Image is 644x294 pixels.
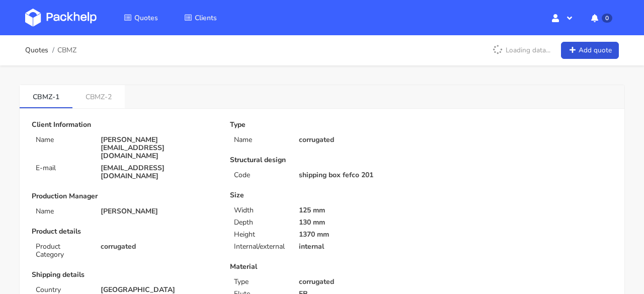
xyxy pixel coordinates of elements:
[234,136,287,144] p: Name
[234,278,287,286] p: Type
[299,136,414,144] p: corrugated
[299,243,414,251] p: internal
[101,207,216,215] p: [PERSON_NAME]
[172,9,229,27] a: Clients
[36,243,89,259] p: Product Category
[234,218,287,227] p: Depth
[57,46,76,54] span: CBMZ
[20,85,72,107] a: CBMZ-1
[299,278,414,286] p: corrugated
[32,271,216,279] p: Shipping details
[299,206,414,214] p: 125 mm
[602,14,612,23] span: 0
[25,9,97,27] img: Dashboard
[299,218,414,227] p: 130 mm
[561,42,619,59] a: Add quote
[299,231,414,239] p: 1370 mm
[32,228,216,236] p: Product details
[72,85,125,107] a: CBMZ-2
[36,164,89,172] p: E-mail
[36,207,89,215] p: Name
[32,192,216,200] p: Production Manager
[583,9,619,27] button: 0
[101,286,216,294] p: [GEOGRAPHIC_DATA]
[25,40,76,60] nav: breadcrumb
[230,121,414,129] p: Type
[230,263,414,271] p: Material
[230,156,414,164] p: Structural design
[36,286,89,294] p: Country
[234,231,287,239] p: Height
[234,206,287,214] p: Width
[101,136,216,160] p: [PERSON_NAME][EMAIL_ADDRESS][DOMAIN_NAME]
[299,171,414,179] p: shipping box fefco 201
[25,46,48,54] a: Quotes
[234,243,287,251] p: Internal/external
[488,42,555,59] p: Loading data...
[101,164,216,180] p: [EMAIL_ADDRESS][DOMAIN_NAME]
[32,121,216,129] p: Client Information
[230,191,414,199] p: Size
[112,9,170,27] a: Quotes
[234,171,287,179] p: Code
[101,243,216,251] p: corrugated
[134,13,158,23] span: Quotes
[36,136,89,144] p: Name
[195,13,217,23] span: Clients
